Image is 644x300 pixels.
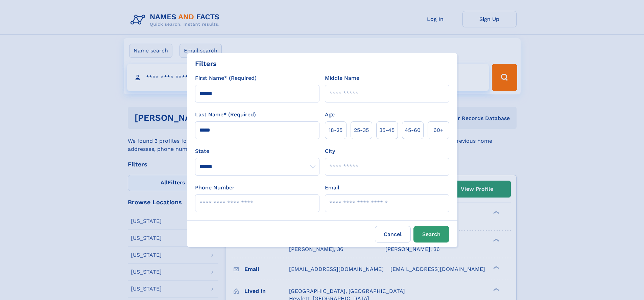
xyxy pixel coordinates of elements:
[379,126,395,134] span: 35‑45
[375,226,411,243] label: Cancel
[325,111,335,119] label: Age
[329,126,342,134] span: 18‑25
[325,184,339,192] label: Email
[405,126,421,134] span: 45‑60
[195,184,235,192] label: Phone Number
[195,59,217,69] div: Filters
[195,147,319,155] label: State
[325,147,335,155] label: City
[325,74,359,82] label: Middle Name
[433,126,444,134] span: 60+
[195,111,256,119] label: Last Name* (Required)
[413,226,449,243] button: Search
[354,126,369,134] span: 25‑35
[195,74,257,82] label: First Name* (Required)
